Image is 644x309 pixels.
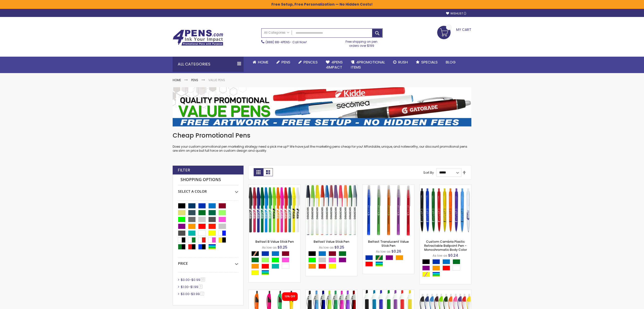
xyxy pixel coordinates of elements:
[261,29,292,37] a: All Categories
[421,59,438,65] span: Specials
[423,170,434,174] label: Sort By
[178,257,238,266] div: Price
[363,184,414,189] a: Belfast Translucent Value Stick Pen
[264,31,289,35] span: All Categories
[386,255,393,260] div: Purple
[208,78,225,82] strong: Value Pens
[285,295,295,298] div: 10% OFF
[304,59,318,65] span: Pencils
[422,259,430,264] div: Black
[179,292,206,296] a: $3.00-$3.991
[318,251,326,256] div: Blue Light
[442,259,450,264] div: Blue Light
[181,285,189,289] span: $1.00
[191,292,200,296] span: $3.99
[322,57,347,73] a: 4Pens4impact
[339,257,346,262] div: Purple
[251,270,259,275] div: Yellow
[173,78,181,82] a: Home
[201,278,205,281] span: 50
[329,257,336,262] div: Pink
[178,174,238,185] strong: Shopping Options
[277,245,287,250] span: $0.25
[173,87,471,126] img: Value Pens
[351,59,385,70] span: 4PROMOTIONAL ITEMS
[178,185,238,194] div: Select A Color
[442,57,460,68] a: Blog
[420,290,471,294] a: Preston W Click Pen
[262,245,277,250] span: As low as
[173,57,244,72] div: All Categories
[334,245,344,250] span: $0.25
[282,251,289,256] div: Burgundy
[173,30,223,46] img: 4Pens Custom Pens and Promotional Products
[422,259,471,278] div: Select A Color
[442,266,450,271] div: Red
[199,285,203,289] span: 9
[179,278,207,282] a: $0.00-$0.9950
[272,264,279,269] div: Teal
[318,257,326,262] div: Grey Light
[389,57,412,68] a: Rush
[173,131,471,140] h1: Cheap Promotional Pens
[258,59,268,65] span: Home
[255,239,294,244] a: Belfast B Value Stick Pen
[365,261,373,267] div: Red
[339,251,346,256] div: Green
[308,264,316,269] div: Orange
[179,285,204,289] a: $1.00-$1.999
[249,290,300,294] a: Neon Slimster Pen
[178,167,190,173] strong: Filter
[329,251,336,256] div: Burgundy
[261,251,269,256] div: Blue
[347,57,389,73] a: 4PROMOTIONALITEMS
[432,259,440,264] div: Blue
[261,264,269,269] div: Red
[398,59,408,65] span: Rush
[368,239,409,248] a: Belfast Translucent Value Stick Pen
[249,57,272,68] a: Home
[282,264,289,269] div: White
[272,251,279,256] div: Blue Light
[396,255,403,260] div: Orange
[251,264,259,269] div: Orange
[365,255,373,260] div: Blue
[363,290,414,294] a: Preston B Click Pen
[319,245,334,250] span: As low as
[261,270,269,275] div: Assorted
[318,264,326,269] div: Red
[254,168,263,176] strong: Grid
[200,292,204,296] span: 1
[453,266,460,271] div: White
[294,57,322,68] a: Pencils
[173,131,471,153] div: Does your custom promotional pen marketing strategy need a pick me up? We have just the marketing...
[340,38,383,48] div: Free shipping on pen orders over $199
[375,261,383,267] div: Assorted
[422,266,430,271] div: Purple
[432,272,440,277] div: Assorted
[306,185,357,236] img: Belfast Value Stick Pen
[261,257,269,262] div: Green Light
[446,12,466,15] a: Wishlist
[365,255,414,268] div: Select A Color
[272,57,294,68] a: Pens
[432,266,440,271] div: Orange
[448,253,458,258] span: $0.24
[281,59,290,65] span: Pens
[272,257,279,262] div: Lime Green
[433,253,447,258] span: As low as
[191,78,198,82] a: Pens
[306,290,357,294] a: Preston Translucent Pen
[420,184,471,189] a: Custom Cambria Plastic Retractable Ballpoint Pen - Monochromatic Body Color
[282,257,289,262] div: Pink
[453,259,460,264] div: Green
[249,185,300,236] img: Belfast B Value Stick Pen
[376,249,391,254] span: As low as
[266,40,307,44] span: - Call Now!
[420,185,471,236] img: Custom Cambria Plastic Retractable Ballpoint Pen - Monochromatic Body Color
[306,184,357,189] a: Belfast Value Stick Pen
[251,251,300,276] div: Select A Color
[326,59,343,70] span: 4Pens 4impact
[308,257,316,262] div: Lime Green
[329,264,336,269] div: Yellow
